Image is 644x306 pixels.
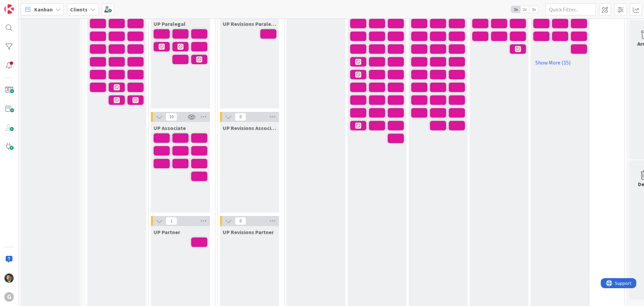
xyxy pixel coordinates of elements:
[154,125,186,131] span: UP Associate
[166,113,177,121] span: 10
[34,5,53,13] span: Kanban
[223,20,276,27] span: UP Revisions Paralegal
[14,1,31,9] span: Support
[154,20,185,27] span: UP Paralegal
[533,57,587,68] a: Show More (15)
[223,229,274,235] span: UP Revisions Partner
[70,6,88,13] b: Clients
[529,6,538,13] span: 3x
[545,3,596,15] input: Quick Filter...
[154,229,180,235] span: UP Partner
[235,113,246,121] span: 0
[235,217,246,225] span: 0
[520,6,529,13] span: 2x
[166,217,177,225] span: 1
[4,292,14,302] div: G
[4,273,14,283] img: CG
[4,4,14,14] img: Visit kanbanzone.com
[511,6,520,13] span: 1x
[223,125,276,131] span: UP Revisions Associate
